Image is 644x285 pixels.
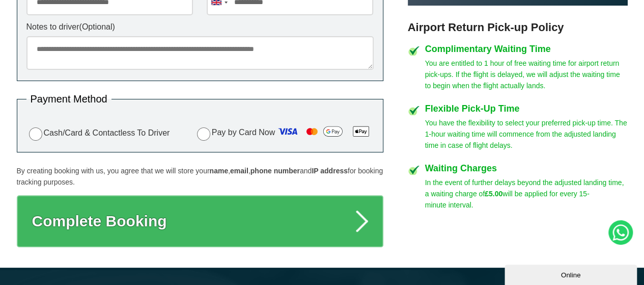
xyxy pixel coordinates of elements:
[26,23,374,31] label: Notes to driver
[425,177,628,211] p: In the event of further delays beyond the adjusted landing time, a waiting charge of will be appl...
[312,167,348,175] strong: IP address
[194,123,374,143] label: Pay by Card Now
[505,263,639,285] iframe: chat widget
[485,190,502,198] strong: £5.00
[425,44,628,54] h4: Complimentary Waiting Time
[197,127,210,141] input: Pay by Card Now
[79,22,115,31] span: (Optional)
[230,167,248,175] strong: email
[26,126,170,141] label: Cash/Card & Contactless To Driver
[17,165,383,188] p: By creating booking with us, you agree that we will store your , , and for booking tracking purpo...
[17,195,383,247] button: Complete Booking
[408,21,628,34] h3: Airport Return Pick-up Policy
[209,167,228,175] strong: name
[425,58,628,91] p: You are entitled to 1 hour of free waiting time for airport return pick-ups. If the flight is del...
[250,167,300,175] strong: phone number
[425,164,628,173] h4: Waiting Charges
[425,104,628,113] h4: Flexible Pick-Up Time
[26,94,111,104] legend: Payment Method
[425,117,628,151] p: You have the flexibility to select your preferred pick-up time. The 1-hour waiting time will comm...
[29,127,42,141] input: Cash/Card & Contactless To Driver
